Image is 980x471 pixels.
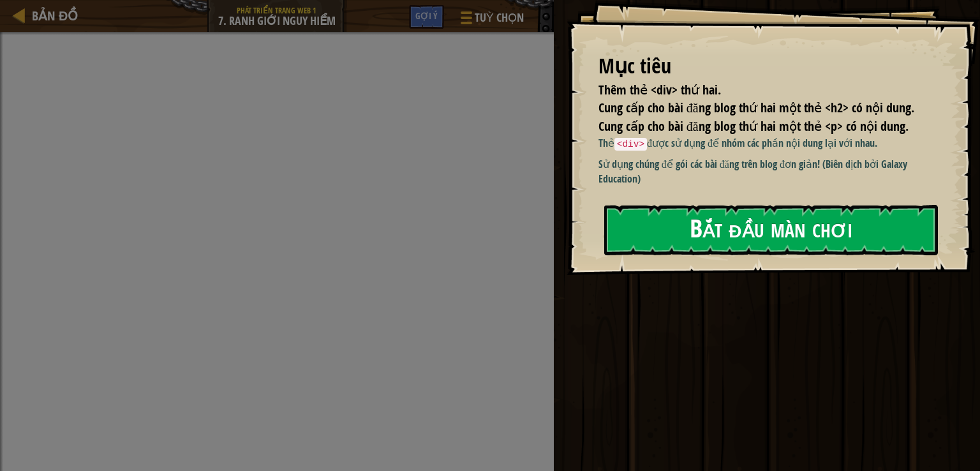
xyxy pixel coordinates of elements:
[598,81,721,98] span: Thêm thẻ <div> thứ hai.
[583,81,932,100] li: Thêm thẻ <div> thứ hai.
[32,7,78,24] span: Bản đồ
[598,157,945,186] p: Sử dụng chúng để gói các bài đăng trên blog đơn giản! (Biên dịch bởi Galaxy Education)
[598,52,935,81] div: Mục tiêu
[583,117,932,136] li: Cung cấp cho bài đăng blog thứ hai một thẻ <p> có nội dung.
[26,7,78,24] a: Bản đồ
[475,10,524,26] span: Tuỳ chọn
[604,205,938,255] button: Bắt đầu màn chơi
[450,5,531,35] button: Tuỳ chọn
[583,99,932,117] li: Cung cấp cho bài đăng blog thứ hai một thẻ <h2> có nội dung.
[614,138,647,151] code: <div>
[598,117,909,135] span: Cung cấp cho bài đăng blog thứ hai một thẻ <p> có nội dung.
[598,99,914,116] span: Cung cấp cho bài đăng blog thứ hai một thẻ <h2> có nội dung.
[415,10,438,22] span: Gợi ý
[598,136,945,151] p: Thẻ được sử dụng để nhóm các phần nội dung lại với nhau.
